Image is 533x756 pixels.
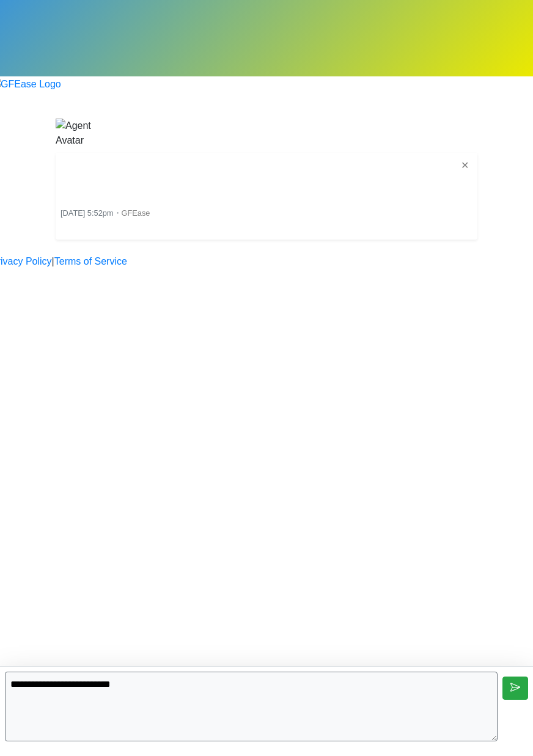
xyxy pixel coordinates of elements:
a: | [52,254,54,269]
small: ・ [61,208,150,218]
a: Terms of Service [54,254,127,269]
img: Agent Avatar [56,119,111,148]
button: ✕ [457,158,472,174]
span: [DATE] 5:52pm [61,208,114,218]
span: GFEase [122,208,150,218]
